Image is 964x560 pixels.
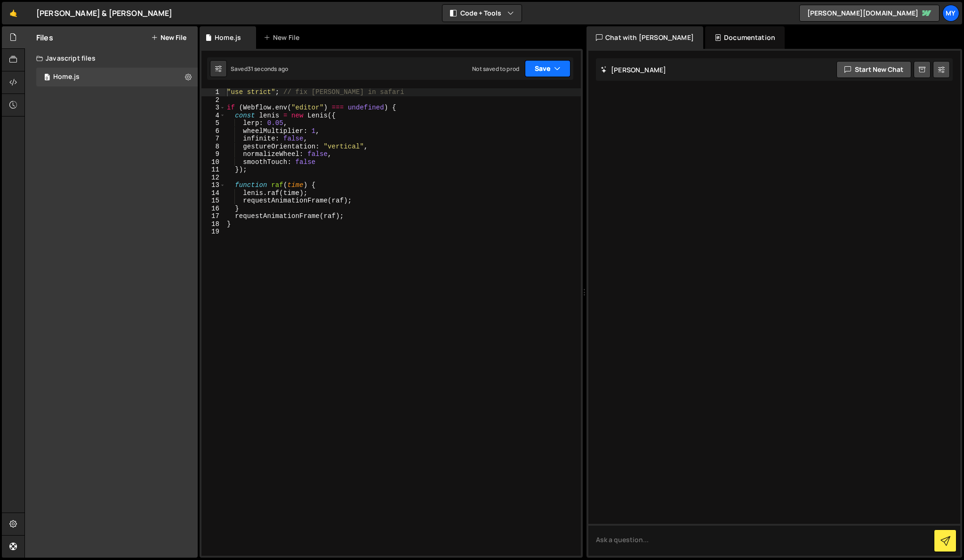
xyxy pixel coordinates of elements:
[248,65,288,73] div: 31 seconds ago
[53,73,80,81] div: Home.js
[942,5,959,22] a: My
[705,26,785,49] div: Documentation
[44,74,50,82] span: 0
[36,32,53,43] h2: Files
[472,65,519,73] div: Not saved to prod
[264,33,303,42] div: New File
[201,174,225,182] div: 12
[201,88,225,96] div: 1
[201,158,225,166] div: 10
[201,135,225,143] div: 7
[201,112,225,120] div: 4
[586,26,703,49] div: Chat with [PERSON_NAME]
[525,60,570,77] button: Save
[25,49,198,68] div: Javascript files
[201,220,225,228] div: 18
[201,212,225,220] div: 17
[201,166,225,174] div: 11
[151,34,186,41] button: New File
[799,5,940,22] a: [PERSON_NAME][DOMAIN_NAME]
[201,119,225,127] div: 5
[442,5,522,22] button: Code + Tools
[201,228,225,236] div: 19
[201,127,225,135] div: 6
[201,181,225,189] div: 13
[201,189,225,197] div: 14
[215,33,241,42] div: Home.js
[36,8,173,19] div: [PERSON_NAME] & [PERSON_NAME]
[2,2,25,24] a: 🤙
[201,205,225,213] div: 16
[836,61,911,78] button: Start new chat
[201,143,225,151] div: 8
[36,68,198,86] div: 16567/45027.js
[201,104,225,112] div: 3
[201,96,225,104] div: 2
[231,65,288,73] div: Saved
[201,197,225,205] div: 15
[201,150,225,158] div: 9
[601,65,666,74] h2: [PERSON_NAME]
